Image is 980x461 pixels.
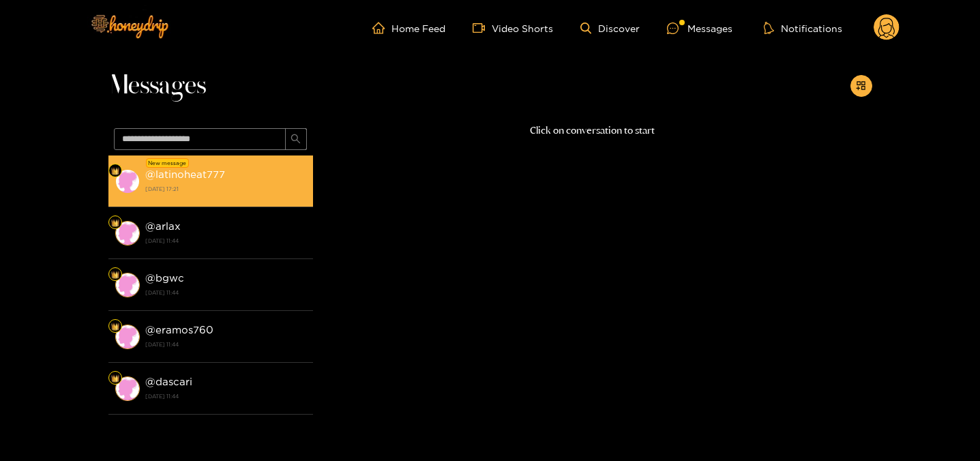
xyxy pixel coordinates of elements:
[145,338,306,351] strong: [DATE] 11:44
[145,220,181,232] strong: @ arlax
[115,376,140,401] img: conversation
[145,390,306,402] strong: [DATE] 11:44
[473,22,492,34] span: video-camera
[111,374,119,383] img: Fan Level
[372,22,391,34] span: home
[145,272,184,284] strong: @ bgwc
[145,235,306,247] strong: [DATE] 11:44
[145,168,225,180] strong: @ latinoheat777
[473,22,553,34] a: Video Shorts
[372,22,445,34] a: Home Feed
[313,123,872,138] p: Click on conversation to start
[115,273,140,297] img: conversation
[115,169,140,194] img: conversation
[145,286,306,299] strong: [DATE] 11:44
[111,219,119,227] img: Fan Level
[111,323,119,331] img: Fan Level
[856,80,866,92] span: appstore-add
[145,324,213,336] strong: @ eramos760
[145,376,192,387] strong: @ dascari
[111,167,119,175] img: Fan Level
[111,271,119,279] img: Fan Level
[580,23,640,34] a: Discover
[146,158,189,168] div: New message
[291,134,301,145] span: search
[145,183,306,195] strong: [DATE] 17:21
[285,128,307,150] button: search
[850,75,872,97] button: appstore-add
[760,21,846,35] button: Notifications
[667,20,732,36] div: Messages
[115,221,140,246] img: conversation
[108,70,206,102] span: Messages
[115,325,140,349] img: conversation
